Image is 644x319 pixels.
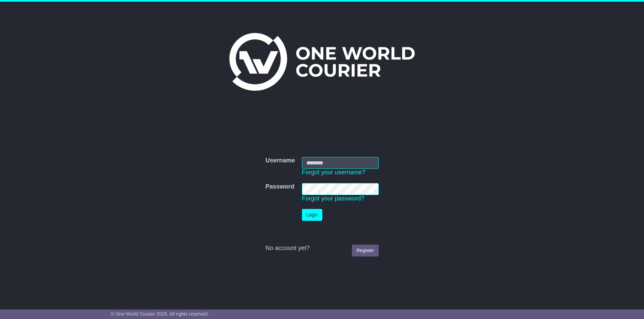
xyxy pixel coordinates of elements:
span: © One World Courier 2025. All rights reserved. [111,311,209,317]
a: Forgot your password? [302,195,364,202]
div: No account yet? [265,245,378,252]
a: Register [352,245,378,256]
label: Password [265,183,294,191]
button: Login [302,209,322,221]
a: Forgot your username? [302,169,365,176]
label: Username [265,157,295,164]
img: One World [229,33,415,91]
